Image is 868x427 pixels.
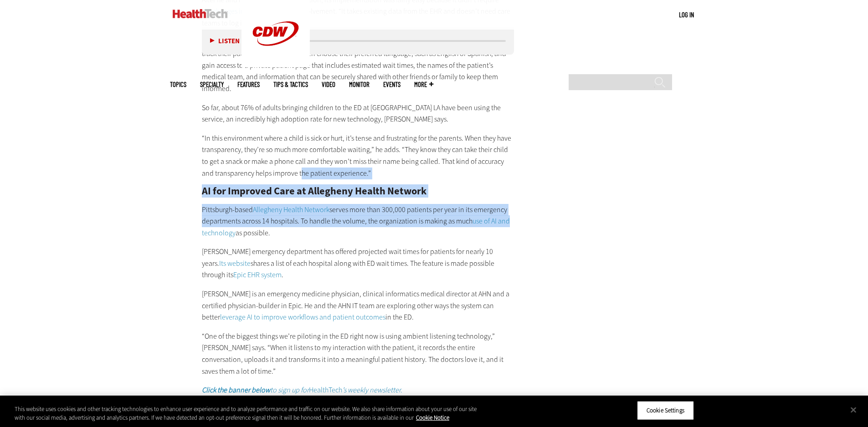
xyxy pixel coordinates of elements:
[679,10,694,19] a: Log in
[200,81,224,88] span: Specialty
[202,186,514,196] h2: AI for Improved Care at Allegheny Health Network
[170,81,186,88] span: Topics
[202,385,402,395] a: Click the banner belowto sign up forHealthTech’s weekly newsletter.
[202,385,309,395] em: to sign up for
[322,81,335,88] a: Video
[202,385,270,395] strong: Click the banner below
[349,81,370,88] a: MonITor
[414,81,433,88] span: More
[679,10,694,20] div: User menu
[202,204,514,239] p: Pittsburgh-based serves more than 300,000 patients per year in its emergency departments across 1...
[15,405,478,422] div: This website uses cookies and other tracking technologies to enhance user experience and to analy...
[843,400,863,420] button: Close
[383,81,401,88] a: Events
[202,132,514,179] p: “In this environment where a child is sick or hurt, it’s tense and frustrating for the parents. W...
[202,102,514,125] p: So far, about 76% of adults bringing children to the ED at [GEOGRAPHIC_DATA] LA have been using t...
[202,288,514,323] p: [PERSON_NAME] is an emergency medicine physician, clinical informatics medical director at AHN an...
[416,414,449,422] a: More information about your privacy
[237,81,260,88] a: Features
[273,81,308,88] a: Tips & Tactics
[173,9,228,18] img: Home
[253,205,329,214] a: Allegheny Health Network
[219,259,251,268] a: Its website
[202,330,514,377] p: “One of the biggest things we’re piloting in the ED right now is using ambient listening technolo...
[233,270,282,280] a: Epic EHR system
[637,401,694,420] button: Cookie Settings
[220,312,385,322] a: leverage AI to improve workflows and patient outcomes
[342,385,402,395] em: ’s weekly newsletter.
[202,216,510,238] a: use of AI and technology
[202,246,514,281] p: [PERSON_NAME] emergency department has offered projected wait times for patients for nearly 10 ye...
[241,60,310,70] a: CDW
